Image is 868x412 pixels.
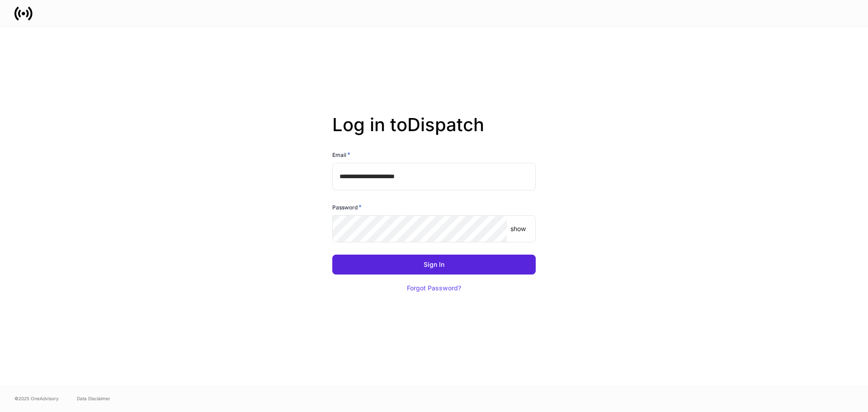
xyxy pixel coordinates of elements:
span: © 2025 OneAdvisory [14,395,59,402]
div: Sign In [424,261,444,268]
p: show [510,224,526,233]
button: Forgot Password? [396,278,472,298]
h6: Email [332,150,350,159]
div: Forgot Password? [407,285,461,291]
button: Sign In [332,255,536,275]
h2: Log in to Dispatch [332,114,536,150]
h6: Password [332,203,362,212]
a: Data Disclaimer [77,395,110,402]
